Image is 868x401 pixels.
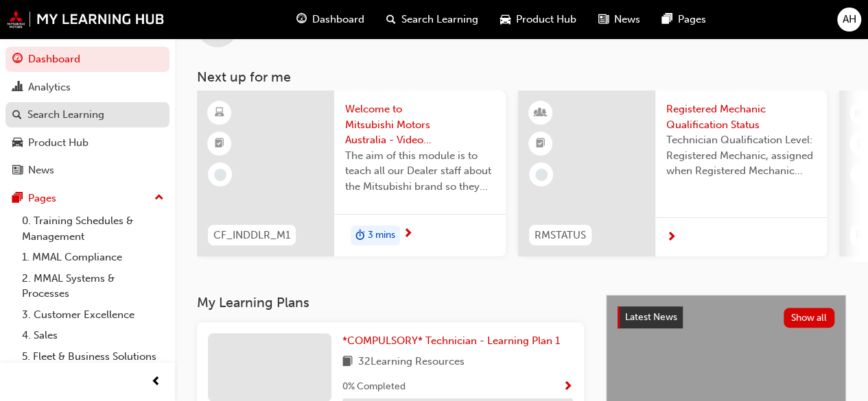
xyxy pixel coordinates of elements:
span: Product Hub [516,12,576,27]
span: next-icon [403,228,413,241]
span: car-icon [500,11,511,28]
span: booktick-icon [536,135,546,153]
span: car-icon [12,137,23,149]
span: pages-icon [662,11,672,28]
span: pages-icon [12,193,23,205]
span: 3 mins [368,228,395,243]
a: 4. Sales [16,325,169,346]
a: Analytics [5,75,169,100]
a: CF_INDDLR_M1Welcome to Mitsubishi Motors Australia - Video (Dealer Induction)The aim of this modu... [197,90,506,256]
span: booktick-icon [215,135,224,153]
a: 3. Customer Excellence [16,304,169,326]
span: news-icon [598,11,609,28]
span: prev-icon [151,374,161,391]
span: News [614,12,640,27]
span: search-icon [12,109,22,121]
span: 0 % Completed [342,379,406,395]
span: chart-icon [12,82,23,94]
div: Pages [28,191,56,206]
span: guage-icon [12,53,23,66]
div: News [28,162,54,178]
span: Pages [678,12,706,27]
a: search-iconSearch Learning [375,5,489,34]
span: Latest News [625,311,677,323]
a: Dashboard [5,47,169,72]
button: Pages [5,186,169,211]
button: DashboardAnalyticsSearch LearningProduct HubNews [5,44,169,186]
a: pages-iconPages [651,5,717,34]
a: guage-iconDashboard [285,5,375,34]
span: AH [843,12,856,27]
span: up-icon [154,189,164,207]
span: Welcome to Mitsubishi Motors Australia - Video (Dealer Induction) [345,101,495,148]
span: Technician Qualification Level: Registered Mechanic, assigned when Registered Mechanic modules ha... [666,132,816,179]
a: Product Hub [5,130,169,156]
a: 5. Fleet & Business Solutions [16,346,169,367]
span: duration-icon [355,227,365,245]
span: Search Learning [401,12,478,27]
button: Show Progress [563,378,573,396]
span: Registered Mechanic Qualification Status [666,101,816,132]
span: learningRecordVerb_NONE-icon [214,169,226,181]
span: 32 Learning Resources [358,354,465,371]
span: booktick-icon [857,135,867,153]
span: Dashboard [312,12,364,27]
span: learningResourceType_INSTRUCTOR_LED-icon [536,104,546,122]
span: *COMPULSORY* Technician - Learning Plan 1 [342,335,560,347]
div: Analytics [28,80,71,95]
button: AH [837,8,861,32]
span: CF_INDDLR_M1 [213,228,290,243]
span: learningResourceType_ELEARNING-icon [215,104,224,122]
a: News [5,158,169,183]
span: learningRecordVerb_NONE-icon [535,169,548,181]
span: search-icon [386,11,396,28]
h3: My Learning Plans [197,295,584,311]
span: news-icon [12,165,23,177]
h3: Next up for me [175,69,868,85]
button: Show all [784,308,835,328]
img: mmal [7,10,165,28]
span: The aim of this module is to teach all our Dealer staff about the Mitsubishi brand so they demons... [345,148,495,195]
a: *COMPULSORY* Technician - Learning Plan 1 [342,333,565,349]
a: 2. MMAL Systems & Processes [16,268,169,304]
a: 0. Training Schedules & Management [16,210,169,247]
span: book-icon [342,354,353,371]
div: Product Hub [28,135,89,151]
span: guage-icon [296,11,307,28]
a: 1. MMAL Compliance [16,247,169,268]
span: next-icon [666,232,677,244]
a: RMSTATUSRegistered Mechanic Qualification StatusTechnician Qualification Level: Registered Mechan... [518,90,827,256]
span: learningResourceType_INSTRUCTOR_LED-icon [857,104,867,122]
a: car-iconProduct Hub [489,5,587,34]
div: Search Learning [27,107,104,123]
span: RMSTATUS [535,228,586,243]
a: news-iconNews [587,5,651,34]
a: Search Learning [5,102,169,127]
a: Latest NewsShow all [618,306,834,328]
span: Show Progress [563,381,573,393]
